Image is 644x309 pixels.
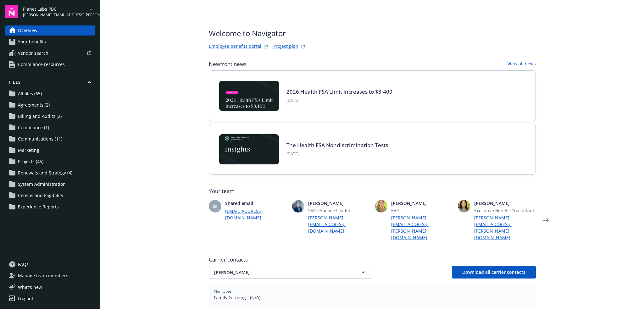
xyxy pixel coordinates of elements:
[286,141,388,149] a: The Health FSA Nondiscrimination Tests
[299,43,307,50] a: projectPlanWebsite
[5,111,95,121] a: Billing and Audits (2)
[23,12,87,18] span: [PERSON_NAME][EMAIL_ADDRESS][PERSON_NAME][DOMAIN_NAME]
[5,25,95,36] a: Overview
[5,123,95,133] a: Compliance (1)
[225,208,287,221] a: [EMAIL_ADDRESS][DOMAIN_NAME]
[5,284,52,290] button: What's new
[452,266,536,279] button: Download all carrier contacts
[18,145,39,155] span: Marketing
[474,214,536,241] a: [PERSON_NAME][EMAIL_ADDRESS][PERSON_NAME][DOMAIN_NAME]
[5,145,95,155] a: Marketing
[18,294,33,304] div: Log out
[286,88,392,95] a: 2026 Health FSA Limit Increases to $3,400
[5,202,95,212] a: Experience Reports
[18,89,42,99] span: All files (65)
[18,157,43,167] span: Projects (45)
[18,168,72,178] span: Renewals and Strategy (4)
[462,269,525,275] span: Download all carrier contacts
[18,202,59,212] span: Experience Reports
[5,157,95,167] a: Projects (45)
[5,179,95,189] a: System Administration
[5,37,95,47] a: Your benefits
[5,259,95,269] a: FAQs
[5,271,95,281] a: Manage team members
[541,215,551,225] a: Next
[214,289,531,294] span: Plan types
[209,266,372,279] button: [PERSON_NAME]
[286,151,388,157] span: [DATE]
[375,200,387,212] img: photo
[458,200,470,212] img: photo
[23,5,95,18] button: Planet Labs PBC[PERSON_NAME][EMAIL_ADDRESS][PERSON_NAME][DOMAIN_NAME]arrowDropDown
[18,37,46,47] span: Your benefits
[18,284,42,290] span: What ' s new
[18,179,66,189] span: System Administration
[18,271,68,281] span: Manage team members
[391,207,453,214] span: EVP
[219,134,279,164] img: Card Image - EB Compliance Insights.png
[214,269,345,276] span: [PERSON_NAME]
[214,294,531,301] span: Family Forming - (N/A)
[5,5,18,18] img: navigator-logo.svg
[5,59,95,69] a: Compliance resources
[213,203,218,210] span: SE
[23,6,87,12] span: Planet Labs PBC
[5,89,95,99] a: All files (65)
[225,200,287,207] span: Shared email
[308,200,370,207] span: [PERSON_NAME]
[219,81,279,111] img: BLOG-Card Image - Compliance - 2026 Health FSA Limit Increases to $3,400.jpg
[18,123,49,133] span: Compliance (1)
[5,80,95,87] button: Files
[5,48,95,58] a: Vendor search
[18,134,62,144] span: Communications (11)
[18,48,48,58] span: Vendor search
[286,98,392,103] span: [DATE]
[391,200,453,207] span: [PERSON_NAME]
[18,100,50,110] span: Agreements (2)
[18,25,37,36] span: Overview
[5,100,95,110] a: Agreements (2)
[5,190,95,201] a: Census and Eligibility
[5,168,95,178] a: Renewals and Strategy (4)
[209,187,536,195] span: Your team
[391,214,453,241] a: [PERSON_NAME][EMAIL_ADDRESS][PERSON_NAME][DOMAIN_NAME]
[308,214,370,234] a: [PERSON_NAME][EMAIL_ADDRESS][DOMAIN_NAME]
[262,43,269,50] a: striveWebsite
[273,43,298,50] a: Project plan
[292,200,304,212] img: photo
[474,200,536,207] span: [PERSON_NAME]
[18,59,65,69] span: Compliance resources
[18,111,62,121] span: Billing and Audits (2)
[474,207,536,214] span: Executive Benefit Consultant
[5,134,95,144] a: Communications (11)
[18,259,29,269] span: FAQs
[308,207,370,214] span: SVP, Practice Leader
[209,43,261,50] a: Employee benefits portal
[209,60,247,68] span: Newfront news
[87,6,95,13] a: arrowDropDown
[508,60,536,68] a: View all news
[209,28,307,39] span: Welcome to Navigator
[18,190,63,201] span: Census and Eligibility
[209,256,536,263] span: Carrier contacts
